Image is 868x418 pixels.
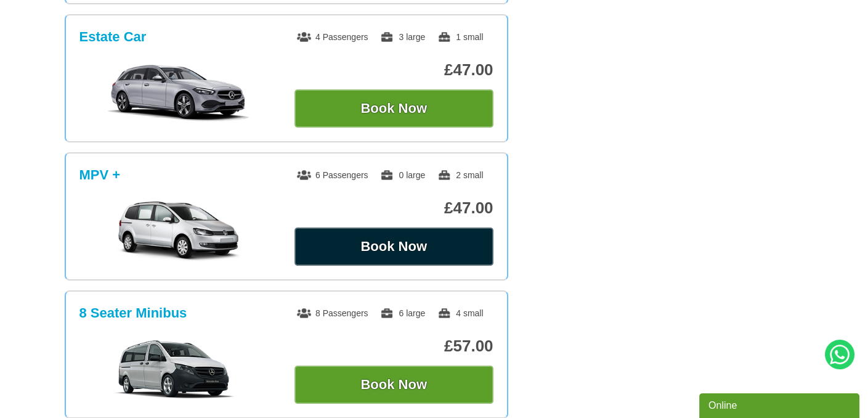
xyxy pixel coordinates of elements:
[297,308,368,318] span: 8 Passengers
[699,391,862,418] iframe: chat widget
[294,199,493,218] p: £47.00
[380,308,425,318] span: 6 large
[437,170,483,180] span: 2 small
[294,227,493,266] button: Book Now
[294,89,493,128] button: Book Now
[297,32,368,42] span: 4 Passengers
[380,32,425,42] span: 3 large
[79,29,147,45] h3: Estate Car
[437,32,483,42] span: 1 small
[79,305,187,321] h3: 8 Seater Minibus
[294,366,493,404] button: Book Now
[86,200,271,262] img: MPV +
[294,337,493,356] p: £57.00
[437,308,483,318] span: 4 small
[380,170,425,180] span: 0 large
[294,60,493,80] p: £47.00
[86,62,271,124] img: Estate Car
[79,167,121,183] h3: MPV +
[86,338,271,400] img: 8 Seater Minibus
[297,170,368,180] span: 6 Passengers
